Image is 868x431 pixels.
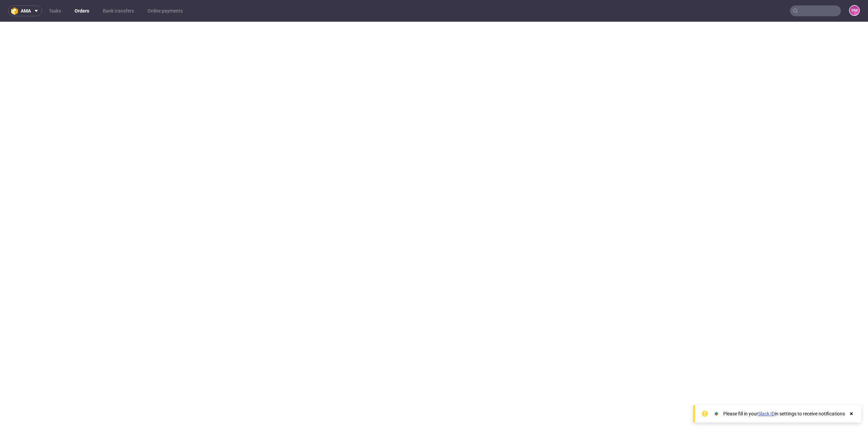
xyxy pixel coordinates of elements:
img: Slack [713,410,720,417]
a: Tasks [45,5,65,16]
img: logo [11,7,21,15]
div: Please fill in your in settings to receive notifications [723,410,845,417]
a: Slack ID [758,411,775,416]
span: ama [21,8,31,13]
a: Bank transfers [99,5,138,16]
figcaption: PM [850,6,859,15]
a: Orders [71,5,93,16]
a: Online payments [143,5,187,16]
button: ama [8,5,42,16]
